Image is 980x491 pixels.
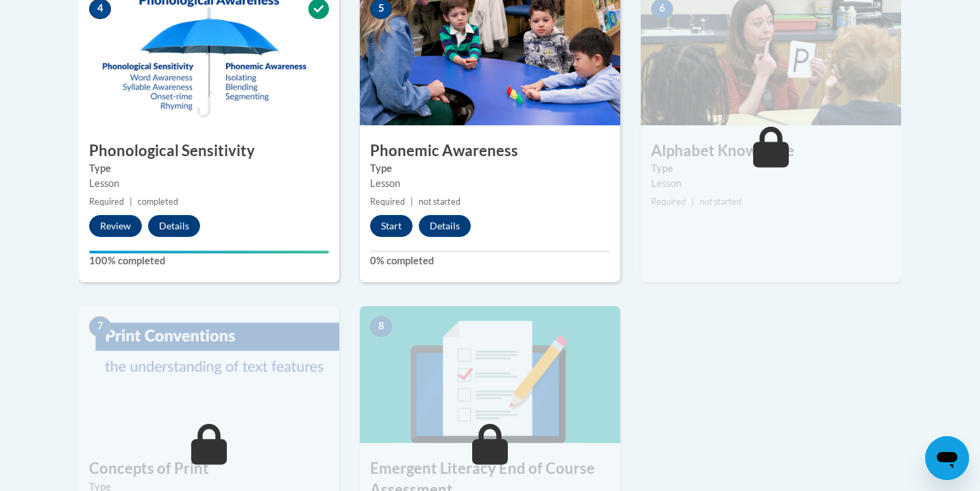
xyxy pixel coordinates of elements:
span: Required [370,197,405,207]
div: Lesson [89,176,329,191]
label: Type [89,161,329,176]
span: | [130,197,132,207]
span: | [691,197,694,207]
span: Required [89,197,124,207]
button: Details [148,215,200,237]
label: Type [651,161,891,176]
img: Course Image [360,306,620,443]
img: Course Image [79,306,339,443]
span: 8 [370,316,392,337]
div: Lesson [651,176,891,191]
label: 0% completed [370,253,610,268]
button: Review [89,215,142,237]
button: Details [419,215,471,237]
span: Required [651,197,686,207]
h3: Alphabet Knowledge [641,140,901,162]
label: Type [370,161,610,176]
h3: Concepts of Print [79,458,339,479]
span: completed [138,197,178,207]
span: not started [700,197,742,207]
div: Your progress [89,251,329,253]
span: 7 [89,316,111,337]
span: | [411,197,413,207]
h3: Phonemic Awareness [360,140,620,162]
h3: Phonological Sensitivity [79,140,339,162]
button: Start [370,215,413,237]
iframe: Button to launch messaging window, conversation in progress [925,436,969,480]
div: Lesson [370,176,610,191]
label: 100% completed [89,253,329,268]
span: not started [419,197,461,207]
